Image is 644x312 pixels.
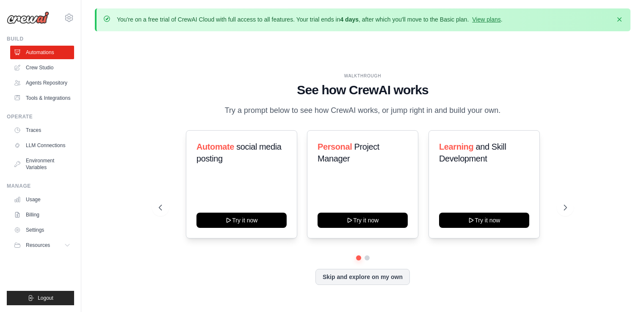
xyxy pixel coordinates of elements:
[196,213,287,228] button: Try it now
[10,91,74,105] a: Tools & Integrations
[10,223,74,237] a: Settings
[7,36,74,42] div: Build
[7,183,74,189] div: Manage
[340,16,359,23] strong: 4 days
[7,11,49,24] img: Logo
[602,271,644,312] iframe: Chat Widget
[159,82,567,98] h1: See how CrewAI works
[10,46,74,59] a: Automations
[7,291,74,305] button: Logout
[439,142,506,163] span: and Skill Development
[318,142,352,151] span: Personal
[10,208,74,222] a: Billing
[221,104,505,117] p: Try a prompt below to see how CrewAI works, or jump right in and build your own.
[196,142,234,151] span: Automate
[10,154,74,174] a: Environment Variables
[10,61,74,74] a: Crew Studio
[10,123,74,137] a: Traces
[38,295,53,301] span: Logout
[10,139,74,152] a: LLM Connections
[10,76,74,90] a: Agents Repository
[10,193,74,206] a: Usage
[7,113,74,120] div: Operate
[439,142,473,151] span: Learning
[315,269,410,285] button: Skip and explore on my own
[439,213,529,228] button: Try it now
[10,238,74,252] button: Resources
[26,242,50,249] span: Resources
[159,73,567,79] div: WALKTHROUGH
[472,16,500,23] a: View plans
[318,213,408,228] button: Try it now
[196,142,282,163] span: social media posting
[117,15,503,24] p: You're on a free trial of CrewAI Cloud with full access to all features. Your trial ends in , aft...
